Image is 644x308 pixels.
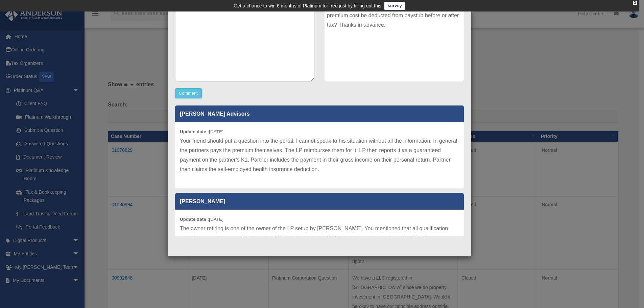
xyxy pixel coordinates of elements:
p: The owner retiring is one of the owner of the LP setup by [PERSON_NAME]. You mentioned that all q... [180,224,459,252]
button: Comment [175,88,202,98]
small: [DATE] [180,217,223,222]
p: [PERSON_NAME] Advisors [175,105,464,122]
div: Get a chance to win 6 months of Platinum for free just by filling out this [234,2,381,10]
b: Update date : [180,129,209,134]
div: close [633,1,637,5]
small: [DATE] [180,129,223,134]
b: Update date : [180,217,209,222]
p: Your friend should put a question into the portal. I cannot speak to his situation without all th... [180,136,459,174]
a: survey [384,2,405,10]
p: [PERSON_NAME] [175,193,464,210]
